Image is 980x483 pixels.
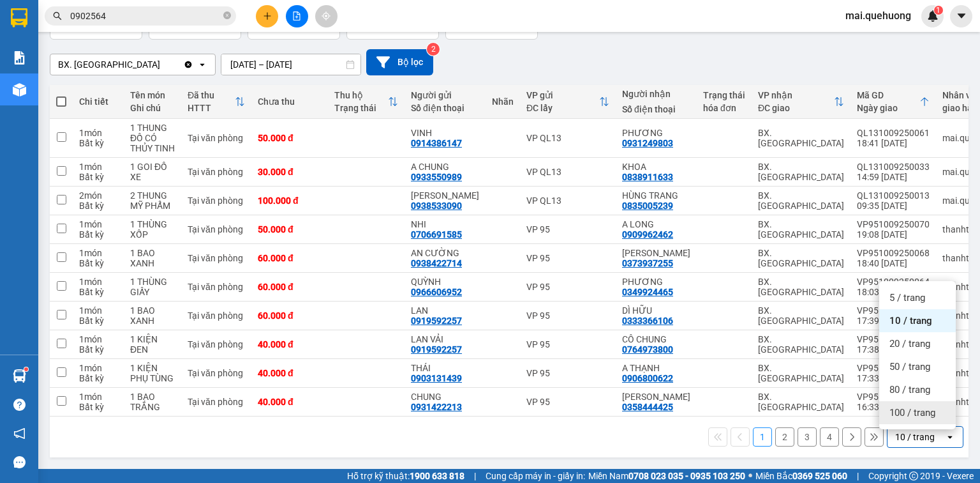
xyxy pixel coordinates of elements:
div: 0919592257 [411,344,462,355]
div: 60.000 đ [258,253,322,263]
div: 0909962462 [622,229,673,240]
th: Toggle SortBy [752,85,850,119]
th: Toggle SortBy [520,85,616,119]
span: Miền Nam [588,469,745,483]
div: 1 món [79,248,117,258]
div: THÁI [411,363,479,373]
input: Selected BX. Ninh Sơn. [161,58,163,71]
span: question-circle [13,399,26,411]
div: VP951009250062 [857,305,930,316]
div: 40.000 đ [258,368,322,378]
div: BX. [GEOGRAPHIC_DATA] [758,392,844,412]
span: Hỗ trợ kỹ thuật: [347,469,464,483]
div: VP951009250050 [857,392,930,402]
div: 30.000 đ [258,167,322,177]
div: NHI [411,219,479,229]
div: 1 món [79,162,117,172]
div: VP951009250064 [857,277,930,287]
span: search [53,11,62,20]
div: Tại văn phòng [188,167,245,177]
div: Trạng thái [334,103,388,113]
button: plus [256,5,278,27]
div: 40.000 đ [258,397,322,407]
div: Người gửi [411,90,479,100]
div: BX. [GEOGRAPHIC_DATA] [758,162,844,182]
div: 0838911633 [622,172,673,182]
div: CHUNG [411,392,479,402]
div: 17:38 [DATE] [857,344,930,355]
span: plus [263,11,272,20]
div: Tại văn phòng [188,133,245,143]
div: CÔ CHUNG [622,334,690,344]
sup: 2 [427,43,440,56]
div: 0938533090 [411,201,462,211]
div: Bất kỳ [79,344,117,355]
div: Bất kỳ [79,138,117,148]
div: 16:33 [DATE] [857,402,930,412]
b: An Anh Limousine [16,82,70,142]
div: Bất kỳ [79,172,117,182]
div: VP 95 [526,339,609,349]
button: Bộ lọc [366,49,433,75]
div: 10 / trang [895,431,935,443]
span: | [857,469,859,483]
div: Bất kỳ [79,287,117,297]
div: DÌ HỮU [622,305,690,316]
div: 100.000 đ [258,195,322,206]
div: XUÂN HIỀN [622,248,690,258]
div: VP gửi [526,90,599,100]
img: warehouse-icon [13,369,26,383]
span: file-add [292,11,301,20]
div: ĐC giao [758,103,834,113]
strong: 1900 633 818 [410,471,464,481]
div: 0764973800 [622,344,673,355]
span: | [474,469,476,483]
div: 1 BAO TRẮNG [130,392,175,412]
span: close-circle [223,11,231,19]
img: solution-icon [13,51,26,65]
div: QUỲNH [411,277,479,287]
div: Số điện thoại [622,104,690,114]
div: 0373937255 [622,258,673,268]
div: Bất kỳ [79,373,117,383]
span: close-circle [223,10,231,22]
div: 0349924465 [622,287,673,297]
span: 100 / trang [889,406,935,419]
div: PHƯƠNG [622,128,690,138]
ul: Menu [879,281,956,429]
div: 18:40 [DATE] [857,258,930,268]
div: VP951009250059 [857,363,930,373]
div: Trạng thái [703,90,745,100]
span: Miền Bắc [755,469,847,483]
div: Bất kỳ [79,229,117,240]
div: 1 món [79,305,117,316]
div: BX. [GEOGRAPHIC_DATA] [758,334,844,355]
div: BX. [GEOGRAPHIC_DATA] [758,277,844,297]
div: VP QL13 [526,167,609,177]
button: file-add [286,5,308,27]
div: Tại văn phòng [188,339,245,349]
div: VINH [411,128,479,138]
div: VP 95 [526,224,609,234]
span: aim [322,11,330,20]
div: Mã GD [857,90,919,100]
div: 0903131439 [411,373,462,383]
div: 1 món [79,392,117,402]
div: 1 món [79,363,117,373]
div: A LONG [622,219,690,229]
div: 0835005239 [622,201,673,211]
span: 20 / trang [889,337,930,350]
div: 09:35 [DATE] [857,201,930,211]
div: 0966606952 [411,287,462,297]
div: MINH TÚ [622,392,690,402]
div: 0333366106 [622,316,673,326]
div: 60.000 đ [258,282,322,292]
div: VP 95 [526,253,609,263]
div: A THẠNH [622,363,690,373]
svg: open [945,432,955,442]
div: ĐC lấy [526,103,599,113]
div: 17:33 [DATE] [857,373,930,383]
div: 40.000 đ [258,339,322,349]
div: VP 95 [526,368,609,378]
div: 0931249803 [622,138,673,148]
